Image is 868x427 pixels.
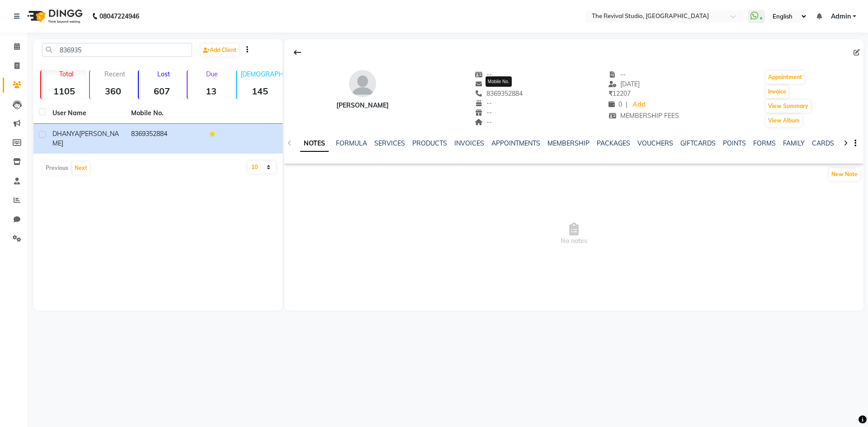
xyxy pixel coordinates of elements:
[41,85,87,97] strong: 1105
[475,99,492,107] span: --
[47,103,126,124] th: User Name
[52,130,79,138] span: DHANYA
[336,139,367,147] a: FORMULA
[45,70,87,78] p: Total
[609,112,679,120] span: MEMBERSHIP FEES
[831,12,851,21] span: Admin
[300,136,329,152] a: NOTES
[201,44,239,56] a: Add Client
[609,80,640,88] span: [DATE]
[491,139,540,147] a: APPOINTMENTS
[475,80,492,88] span: --
[284,189,863,279] span: No notes
[766,71,804,84] button: Appointment
[142,70,185,78] p: Lost
[609,89,613,98] span: ₹
[374,139,405,147] a: SERVICES
[237,85,283,97] strong: 145
[475,89,523,98] span: 8369352884
[637,139,673,147] a: VOUCHERS
[90,85,136,97] strong: 360
[23,4,85,29] img: logo
[766,85,788,98] button: Invoice
[126,124,204,154] td: 8369352884
[829,168,860,181] button: New Note
[680,139,716,147] a: GIFTCARDS
[723,139,746,147] a: POINTS
[547,139,590,147] a: MEMBERSHIP
[126,103,204,124] th: Mobile No.
[631,99,647,111] a: Add
[288,44,307,61] div: Back to Client
[783,139,805,147] a: FAMILY
[412,139,447,147] a: PRODUCTS
[626,100,627,109] span: |
[336,101,389,110] div: [PERSON_NAME]
[475,70,492,79] span: --
[139,85,185,97] strong: 607
[42,43,192,57] input: Search by Name/Mobile/Email/Code
[753,139,776,147] a: FORMS
[475,108,492,117] span: --
[241,70,283,78] p: [DEMOGRAPHIC_DATA]
[349,70,376,97] img: avatar
[94,70,136,78] p: Recent
[609,100,622,108] span: 0
[188,85,234,97] strong: 13
[99,4,139,29] b: 08047224946
[812,139,834,147] a: CARDS
[609,70,626,79] span: --
[486,76,512,87] div: Mobile No.
[189,70,234,78] p: Due
[766,114,802,127] button: View Album
[72,162,90,174] button: Next
[454,139,484,147] a: INVOICES
[52,130,119,147] span: [PERSON_NAME]
[609,89,631,98] span: 12207
[475,118,492,126] span: --
[766,100,811,113] button: View Summary
[597,139,630,147] a: PACKAGES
